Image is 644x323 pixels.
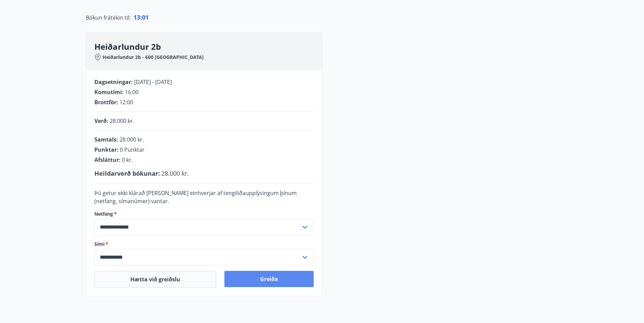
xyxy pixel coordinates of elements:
[94,41,322,52] h3: Heiðarlundur 2b
[94,169,160,177] span: Heildarverð bókunar :
[94,241,314,247] label: Sími
[94,146,118,153] span: Punktar :
[94,136,118,143] span: Samtals :
[86,14,131,22] span: Bókun frátekin til :
[94,189,297,205] span: Þú getur ekki klárað [PERSON_NAME] einhverjar af tengiliðaupplýsingum þínum (netfang, símanúmer) ...
[119,136,144,143] span: 28.000 kr.
[161,169,189,177] span: 28.000 kr.
[103,54,204,61] span: Heiðarlundur 2b - 600 [GEOGRAPHIC_DATA]
[94,99,118,106] span: Brottför :
[94,211,314,217] label: Netfang
[94,271,216,288] button: Hætta við greiðslu
[94,117,108,125] span: Verð :
[224,271,314,287] button: Greiða
[134,78,172,86] span: [DATE] - [DATE]
[125,88,139,96] span: 16:00
[94,78,133,86] span: Dagsetningar :
[110,117,134,125] span: 28.000 kr.
[142,13,149,21] span: 01
[120,146,145,153] span: 0 Punktar
[122,156,133,164] span: 0 kr.
[133,13,142,21] span: 13 :
[94,88,124,96] span: Komutími :
[94,156,121,164] span: Afsláttur :
[119,99,133,106] span: 12:00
